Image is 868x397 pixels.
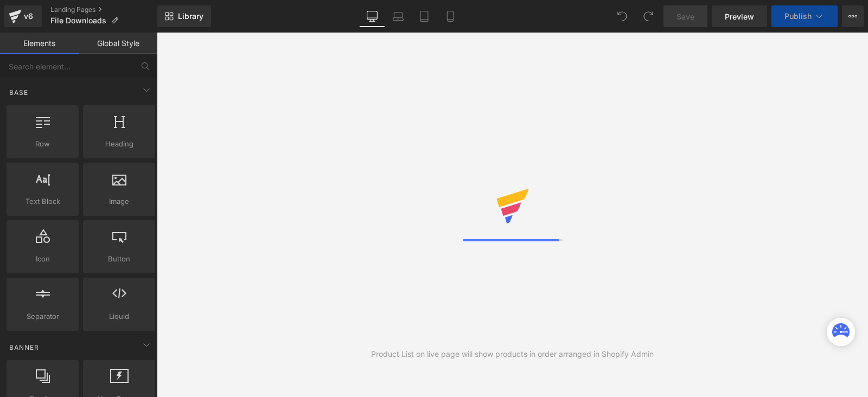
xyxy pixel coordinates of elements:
span: Button [86,253,152,265]
span: Save [676,11,694,22]
span: Heading [86,138,152,150]
div: Product List on live page will show products in order arranged in Shopify Admin [371,348,654,360]
span: Banner [8,342,40,353]
a: New Library [157,5,211,27]
button: Undo [611,5,633,27]
a: v6 [4,5,42,27]
span: Publish [784,12,812,21]
div: v6 [22,9,35,23]
button: Redo [637,5,659,27]
a: Desktop [359,5,385,27]
span: Liquid [86,311,152,322]
span: Icon [10,253,75,265]
a: Tablet [411,5,437,27]
span: Preview [725,11,754,22]
span: Base [8,87,29,98]
button: More [842,5,864,27]
a: Mobile [437,5,463,27]
a: Global Style [79,33,157,54]
span: Separator [10,311,75,322]
span: Row [10,138,75,150]
span: Text Block [10,196,75,207]
a: Preview [712,5,767,27]
span: File Downloads [50,16,106,25]
a: Landing Pages [50,5,157,14]
a: Laptop [385,5,411,27]
span: Image [86,196,152,207]
span: Library [178,11,203,21]
button: Publish [771,5,838,27]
